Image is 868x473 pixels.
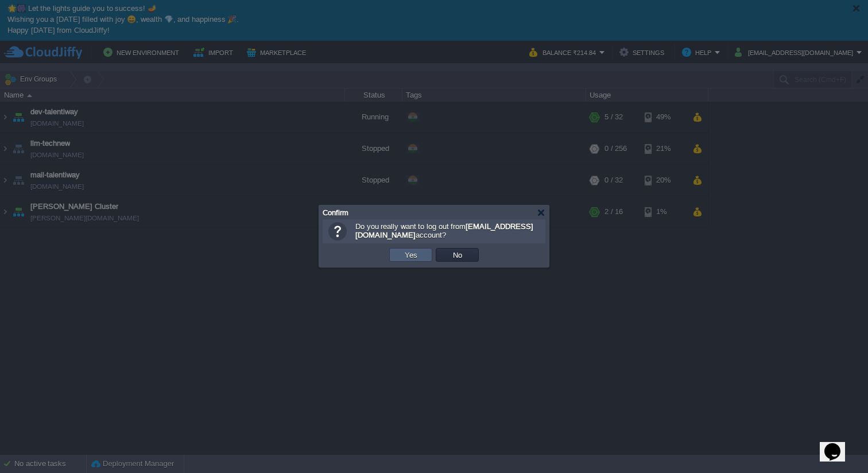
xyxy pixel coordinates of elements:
span: Do you really want to log out from account? [355,222,533,239]
iframe: chat widget [820,427,857,462]
span: Confirm [323,208,348,217]
button: No [449,250,466,260]
b: [EMAIL_ADDRESS][DOMAIN_NAME] [355,222,533,239]
button: Yes [401,250,421,260]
